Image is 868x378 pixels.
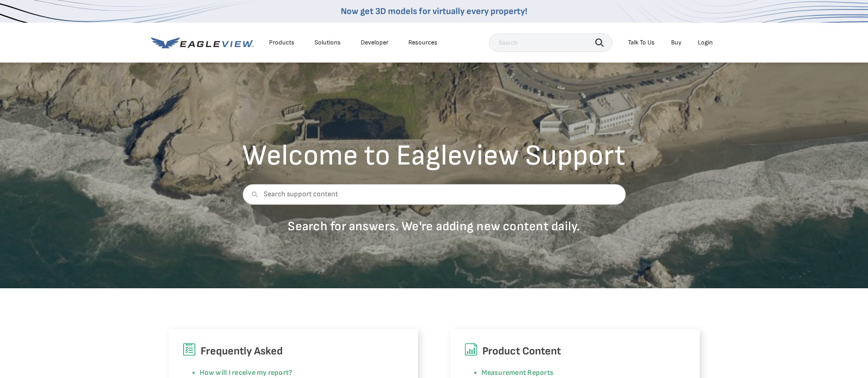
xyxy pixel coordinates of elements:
[182,343,404,360] h6: Frequently Asked
[464,343,686,360] h6: Product Content
[242,184,626,205] input: Search support content
[698,39,713,47] div: Login
[408,39,437,47] div: Resources
[489,34,613,52] input: Search
[269,39,294,47] div: Products
[242,218,626,234] p: Search for answers. We're adding new content daily.
[481,368,554,377] a: Measurement Reports
[314,39,341,47] div: Solutions
[671,39,682,47] a: Buy
[242,141,626,170] h2: Welcome to Eagleview Support
[200,368,293,377] a: How will I receive my report?
[361,39,388,47] a: Developer
[341,6,527,17] a: Now get 3D models for virtually every property!
[628,39,655,47] div: Talk To Us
